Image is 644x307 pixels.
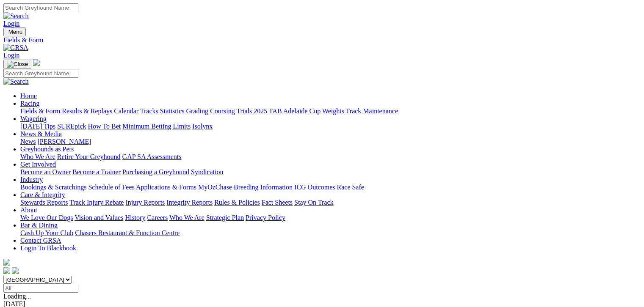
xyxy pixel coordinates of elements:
a: Results & Replays [62,107,112,115]
div: Bar & Dining [20,229,641,237]
a: How To Bet [88,123,121,130]
input: Select date [3,284,78,293]
a: Weights [322,107,344,115]
a: Grading [186,107,208,115]
a: Home [20,92,37,99]
div: Wagering [20,123,641,130]
div: Greyhounds as Pets [20,153,641,161]
a: Retire Your Greyhound [57,153,121,160]
a: Calendar [114,107,138,115]
a: Get Involved [20,161,56,168]
img: twitter.svg [12,267,19,274]
a: We Love Our Dogs [20,214,73,221]
a: Tracks [140,107,158,115]
a: Who We Are [169,214,205,221]
div: Industry [20,184,641,191]
a: [DATE] Tips [20,123,55,130]
a: Contact GRSA [20,237,61,244]
a: Bar & Dining [20,222,58,229]
a: Vision and Values [75,214,123,221]
div: Care & Integrity [20,199,641,206]
a: Login To Blackbook [20,244,76,252]
a: GAP SA Assessments [122,153,182,160]
input: Search [3,3,78,12]
a: Track Injury Rebate [69,199,124,206]
a: Chasers Restaurant & Function Centre [75,229,180,236]
a: Integrity Reports [166,199,213,206]
span: Loading... [3,293,31,300]
img: Search [3,78,29,85]
a: [PERSON_NAME] [37,138,91,145]
a: Careers [147,214,168,221]
a: Become a Trainer [72,168,121,175]
a: History [125,214,145,221]
img: Search [3,12,29,20]
a: Stewards Reports [20,199,68,206]
a: Rules & Policies [214,199,260,206]
a: Privacy Policy [246,214,285,221]
a: Trials [236,107,252,115]
button: Toggle navigation [3,27,26,36]
a: Applications & Forms [136,184,196,191]
a: Track Maintenance [346,107,398,115]
a: Breeding Information [234,184,293,191]
a: MyOzChase [198,184,232,191]
a: Statistics [160,107,185,115]
a: Login [3,52,19,59]
a: Racing [20,100,39,107]
a: 2025 TAB Adelaide Cup [254,107,321,115]
img: Close [7,61,28,68]
div: About [20,214,641,222]
span: Menu [8,29,22,35]
a: Care & Integrity [20,191,65,198]
a: Industry [20,176,43,183]
a: Fields & Form [3,36,641,44]
a: Become an Owner [20,168,71,175]
img: facebook.svg [3,267,10,274]
a: Stay On Track [294,199,333,206]
a: Injury Reports [125,199,165,206]
a: Isolynx [192,123,213,130]
div: News & Media [20,138,641,145]
img: logo-grsa-white.png [3,259,10,266]
img: logo-grsa-white.png [33,59,40,66]
button: Toggle navigation [3,60,31,69]
a: Bookings & Scratchings [20,184,86,191]
a: Minimum Betting Limits [122,123,191,130]
a: News [20,138,36,145]
a: Strategic Plan [206,214,244,221]
input: Search [3,69,78,78]
a: Login [3,20,19,27]
div: Racing [20,107,641,115]
a: Coursing [210,107,235,115]
a: Who We Are [20,153,55,160]
a: About [20,206,37,214]
a: ICG Outcomes [294,184,335,191]
a: Syndication [191,168,223,175]
a: Purchasing a Greyhound [122,168,189,175]
a: Race Safe [337,184,364,191]
img: GRSA [3,44,28,52]
a: Fields & Form [20,107,60,115]
a: SUREpick [57,123,86,130]
a: News & Media [20,130,62,137]
a: Schedule of Fees [88,184,134,191]
div: Get Involved [20,168,641,176]
a: Cash Up Your Club [20,229,73,236]
a: Fact Sheets [262,199,293,206]
a: Wagering [20,115,47,122]
a: Greyhounds as Pets [20,145,74,153]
